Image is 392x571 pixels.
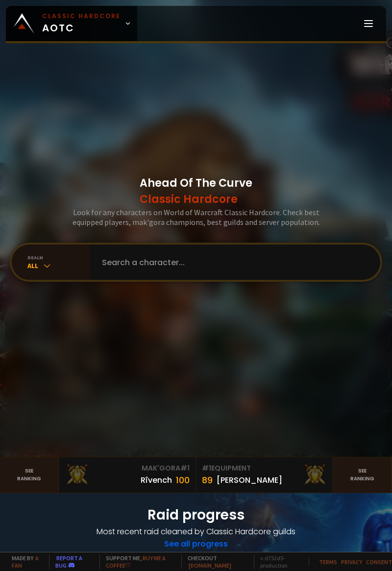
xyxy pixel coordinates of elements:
[55,554,82,569] a: Report a bug
[99,554,175,569] span: Support me,
[333,457,392,493] a: Seeranking
[141,474,172,486] div: Rîvench
[12,525,380,538] h4: Most recent raid cleaned by Classic Hardcore guilds
[59,207,333,227] h3: Look for any characters on World of Warcraft Classic Hardcore. Check best equipped players, mak'g...
[27,261,90,271] div: All
[341,558,362,566] a: Privacy
[42,12,121,35] span: AOTC
[12,554,39,569] a: a fan
[189,562,231,569] a: [DOMAIN_NAME]
[65,463,190,473] div: Mak'Gora
[202,463,211,473] span: # 1
[59,457,196,493] a: Mak'Gora#1Rîvench100
[202,463,327,473] div: Equipment
[319,558,337,566] a: Terms
[217,474,282,486] div: [PERSON_NAME]
[140,175,252,207] h1: Ahead Of The Curve
[366,558,392,566] a: Consent
[180,463,190,473] span: # 1
[12,505,380,525] h1: Raid progress
[42,12,121,21] small: Classic Hardcore
[202,473,213,487] div: 89
[254,554,303,569] span: v. d752d5 - production
[176,473,190,487] div: 100
[106,554,166,569] a: Buy me a coffee
[140,191,252,207] span: Classic Hardcore
[6,6,137,41] a: Classic HardcoreAOTC
[164,538,228,549] a: See all progress
[27,254,90,261] div: realm
[6,554,43,569] span: Made by
[181,554,248,569] span: Checkout
[96,245,368,280] input: Search a character...
[196,457,333,493] a: #1Equipment89[PERSON_NAME]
